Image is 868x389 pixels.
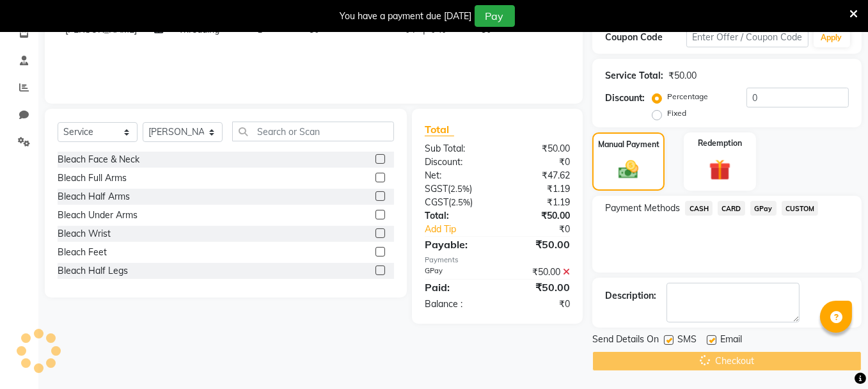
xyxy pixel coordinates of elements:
[605,69,663,83] div: Service Total:
[415,223,511,236] a: Add Tip
[58,209,138,222] div: Bleach Under Arms
[415,155,498,169] div: Discount:
[605,91,645,105] div: Discount:
[498,155,580,169] div: ₹0
[498,266,580,279] div: ₹50.00
[686,28,808,47] input: Enter Offer / Coupon Code
[685,201,713,216] span: CASH
[498,209,580,223] div: ₹50.00
[598,139,659,150] label: Manual Payment
[415,182,498,196] div: ( )
[58,227,111,241] div: Bleach Wrist
[750,201,777,216] span: GPay
[605,202,680,215] span: Payment Methods
[668,69,697,83] div: ₹50.00
[667,91,708,102] label: Percentage
[498,298,580,311] div: ₹0
[475,5,515,27] button: Pay
[498,169,580,182] div: ₹47.62
[415,196,498,209] div: ( )
[498,142,580,155] div: ₹50.00
[58,264,128,278] div: Bleach Half Legs
[425,123,454,136] span: Total
[605,31,686,44] div: Coupon Code
[340,10,472,23] div: You have a payment due [DATE]
[511,223,580,236] div: ₹0
[415,298,498,311] div: Balance :
[592,333,659,349] span: Send Details On
[605,289,656,303] div: Description:
[612,158,645,182] img: _cash.svg
[425,255,570,266] div: Payments
[498,280,580,295] div: ₹50.00
[232,122,394,141] input: Search or Scan
[720,333,742,349] span: Email
[58,171,127,185] div: Bleach Full Arms
[450,184,470,194] span: 2.5%
[415,280,498,295] div: Paid:
[698,138,742,149] label: Redemption
[415,142,498,155] div: Sub Total:
[782,201,819,216] span: CUSTOM
[425,196,448,208] span: CGST
[425,183,448,194] span: SGST
[58,153,139,166] div: Bleach Face & Neck
[498,196,580,209] div: ₹1.19
[415,169,498,182] div: Net:
[58,190,130,203] div: Bleach Half Arms
[58,246,107,259] div: Bleach Feet
[415,266,498,279] div: GPay
[415,209,498,223] div: Total:
[677,333,697,349] span: SMS
[702,157,737,184] img: _gift.svg
[718,201,745,216] span: CARD
[667,107,686,119] label: Fixed
[451,197,470,207] span: 2.5%
[415,237,498,252] div: Payable:
[498,182,580,196] div: ₹1.19
[814,28,850,47] button: Apply
[498,237,580,252] div: ₹50.00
